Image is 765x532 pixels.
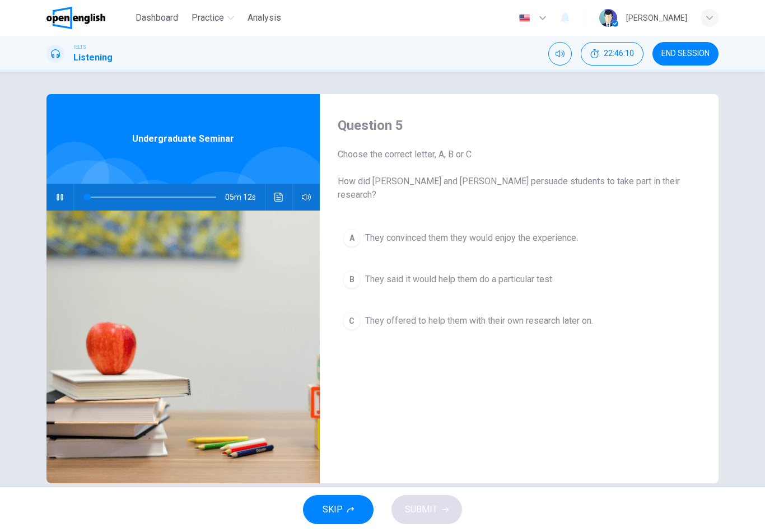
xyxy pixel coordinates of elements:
span: IELTS [73,43,86,51]
span: 05m 12s [225,184,265,211]
img: OpenEnglish logo [46,7,105,29]
button: Dashboard [131,8,183,28]
span: 22:46:10 [604,49,634,58]
span: Choose the correct letter, A, B or C How did [PERSON_NAME] and [PERSON_NAME] persuade students to... [338,148,701,202]
span: SKIP [323,502,343,517]
button: SKIP [303,495,374,524]
a: OpenEnglish logo [46,7,131,29]
span: Practice [192,11,224,25]
button: BThey said it would help them do a particular test. [338,265,701,293]
button: END SESSION [652,42,719,66]
span: They said it would help them do a particular test. [365,273,554,286]
span: END SESSION [661,49,710,58]
button: 22:46:10 [581,42,643,66]
span: They convinced them they would enjoy the experience. [365,231,578,245]
span: They offered to help them with their own research later on. [365,314,593,328]
img: Undergraduate Seminar [46,211,320,483]
button: Practice [187,8,239,28]
div: [PERSON_NAME] [626,11,687,25]
div: Mute [548,42,572,66]
button: Click to see the audio transcription [270,184,288,211]
div: C [343,312,361,330]
span: Undergraduate Seminar [132,132,234,146]
span: Dashboard [136,11,178,25]
div: Hide [581,42,643,66]
div: A [343,229,361,247]
button: AThey convinced them they would enjoy the experience. [338,224,701,252]
h4: Question 5 [338,116,701,134]
button: CThey offered to help them with their own research later on. [338,307,701,335]
span: Analysis [248,11,281,25]
h1: Listening [73,51,113,64]
div: B [343,270,361,288]
button: Analysis [243,8,286,28]
img: Profile picture [599,9,617,27]
img: en [517,14,531,22]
